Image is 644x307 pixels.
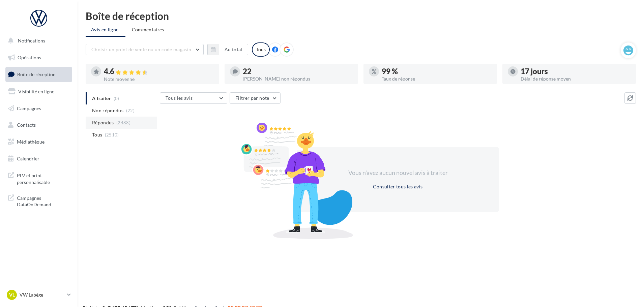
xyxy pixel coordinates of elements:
div: Délai de réponse moyen [521,76,631,81]
span: PLV et print personnalisable [17,171,69,185]
span: Tous les avis [166,95,193,101]
span: Campagnes DataOnDemand [17,193,69,208]
span: Tous [92,131,102,138]
p: VW Labège [20,291,64,298]
div: Tous [252,42,270,57]
span: Contacts [17,122,36,128]
span: Commentaires [132,27,164,32]
button: Au total [207,44,248,55]
span: VL [9,291,15,298]
span: (2510) [105,132,119,137]
button: Filtrer par note [230,92,281,104]
a: Boîte de réception [4,67,74,82]
span: Campagnes [17,105,41,111]
span: (22) [126,108,135,113]
a: VL VW Labège [5,288,72,301]
span: Non répondus [92,107,123,114]
button: Choisir un point de vente ou un code magasin [86,44,204,55]
span: Visibilité en ligne [18,89,54,94]
div: Vous n'avez aucun nouvel avis à traiter [340,168,456,177]
a: Opérations [4,51,74,65]
div: Note moyenne [104,77,214,82]
a: Campagnes [4,101,74,116]
div: 22 [243,68,353,75]
span: Choisir un point de vente ou un code magasin [91,47,191,52]
div: [PERSON_NAME] non répondus [243,76,353,81]
button: Au total [219,44,248,55]
span: Boîte de réception [17,71,56,77]
div: Boîte de réception [86,11,636,21]
a: PLV et print personnalisable [4,168,74,188]
a: Contacts [4,118,74,132]
span: Notifications [18,38,45,43]
div: 99 % [382,68,492,75]
a: Calendrier [4,152,74,166]
div: 17 jours [521,68,631,75]
span: Opérations [18,55,41,60]
div: 4.6 [104,68,214,75]
button: Consulter tous les avis [370,183,425,191]
span: Calendrier [17,156,39,161]
span: (2488) [116,120,130,125]
a: Médiathèque [4,135,74,149]
div: Taux de réponse [382,76,492,81]
span: Répondus [92,119,114,126]
button: Tous les avis [160,92,227,104]
span: Médiathèque [17,139,45,145]
button: Notifications [4,34,71,48]
a: Visibilité en ligne [4,85,74,99]
a: Campagnes DataOnDemand [4,191,74,211]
